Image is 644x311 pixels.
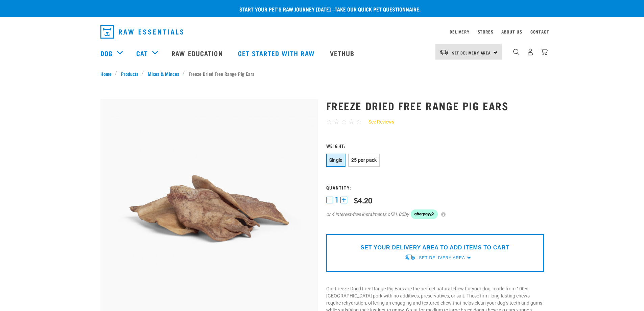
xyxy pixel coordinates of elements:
[144,70,183,77] a: Mixes & Minces
[329,157,342,163] span: Single
[136,48,148,58] a: Cat
[530,30,549,33] a: Contact
[411,209,438,219] img: Afterpay
[334,118,339,126] span: ☆
[165,40,231,67] a: Raw Education
[326,197,333,203] button: -
[513,49,520,55] img: home-icon-1@2x.png
[362,118,394,126] a: See Reviews
[335,196,339,203] span: 1
[100,70,115,77] a: Home
[326,99,544,112] h1: Freeze Dried Free Range Pig Ears
[356,118,362,126] span: ☆
[501,30,522,33] a: About Us
[392,211,404,218] span: $1.05
[231,40,323,67] a: Get started with Raw
[117,70,142,77] a: Products
[100,70,544,77] nav: breadcrumbs
[326,185,544,190] h3: Quantity:
[326,143,544,148] h3: Weight:
[340,197,347,203] button: +
[95,22,549,41] nav: dropdown navigation
[439,49,449,55] img: van-moving.png
[349,118,354,126] span: ☆
[341,118,347,126] span: ☆
[348,154,380,167] button: 25 per pack
[351,157,377,163] span: 25 per pack
[326,118,332,126] span: ☆
[405,254,415,261] img: van-moving.png
[100,25,183,39] img: Raw Essentials Logo
[326,154,345,167] button: Single
[450,30,469,33] a: Delivery
[452,51,491,54] span: Set Delivery Area
[527,48,534,55] img: user.png
[361,244,509,252] p: SET YOUR DELIVERY AREA TO ADD ITEMS TO CART
[323,40,363,67] a: Vethub
[335,7,421,10] a: take our quick pet questionnaire.
[541,48,548,55] img: home-icon@2x.png
[354,196,372,204] div: $4.20
[419,256,465,260] span: Set Delivery Area
[326,209,544,219] div: or 4 interest-free instalments of by
[478,30,494,33] a: Stores
[100,48,113,58] a: Dog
